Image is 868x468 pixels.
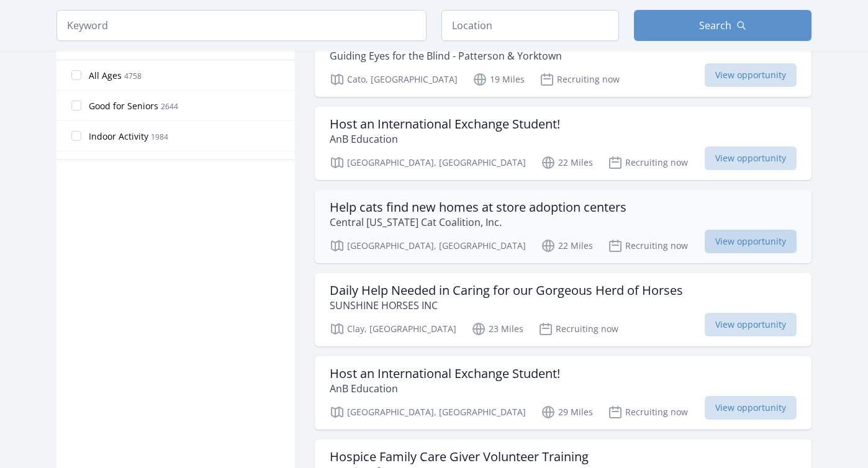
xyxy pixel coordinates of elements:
[89,70,122,82] span: All Ages
[315,9,811,97] a: Do something extraordinary - raise a future guide dog in [GEOGRAPHIC_DATA], [GEOGRAPHIC_DATA]! Gu...
[330,366,560,381] h3: Host an International Exchange Student!
[540,72,620,87] p: Recruiting now
[699,18,731,33] span: Search
[705,313,797,336] span: View opportunity
[541,405,593,420] p: 29 Miles
[89,130,148,143] span: Indoor Activity
[71,101,81,110] input: Good for Seniors 2644
[315,356,811,430] a: Host an International Exchange Student! AnB Education [GEOGRAPHIC_DATA], [GEOGRAPHIC_DATA] 29 Mil...
[330,132,560,146] p: AnB Education
[71,131,81,141] input: Indoor Activity 1984
[538,322,618,336] p: Recruiting now
[705,396,797,420] span: View opportunity
[705,230,797,253] span: View opportunity
[330,117,560,132] h3: Host an International Exchange Student!
[330,48,797,63] p: Guiding Eyes for the Blind - Patterson & Yorktown
[330,298,683,313] p: SUNSHINE HORSES INC
[330,449,589,464] h3: Hospice Family Care Giver Volunteer Training
[151,132,168,142] span: 1984
[330,72,458,87] p: Cato, [GEOGRAPHIC_DATA]
[315,273,811,346] a: Daily Help Needed in Caring for our Gorgeous Herd of Horses SUNSHINE HORSES INC Clay, [GEOGRAPHIC...
[57,10,427,41] input: Keyword
[315,190,811,263] a: Help cats find new homes at store adoption centers Central [US_STATE] Cat Coalition, Inc. [GEOGRA...
[330,215,626,230] p: Central [US_STATE] Cat Coalition, Inc.
[330,200,626,215] h3: Help cats find new homes at store adoption centers
[634,10,811,41] button: Search
[441,10,619,41] input: Location
[315,107,811,180] a: Host an International Exchange Student! AnB Education [GEOGRAPHIC_DATA], [GEOGRAPHIC_DATA] 22 Mil...
[161,101,178,112] span: 2644
[330,322,456,336] p: Clay, [GEOGRAPHIC_DATA]
[471,322,523,336] p: 23 Miles
[472,72,525,87] p: 19 Miles
[705,63,797,87] span: View opportunity
[541,238,593,253] p: 22 Miles
[71,70,81,80] input: All Ages 4758
[330,238,526,253] p: [GEOGRAPHIC_DATA], [GEOGRAPHIC_DATA]
[330,283,683,298] h3: Daily Help Needed in Caring for our Gorgeous Herd of Horses
[608,238,688,253] p: Recruiting now
[124,71,142,81] span: 4758
[541,155,593,170] p: 22 Miles
[89,100,158,112] span: Good for Seniors
[330,381,560,396] p: AnB Education
[330,155,526,170] p: [GEOGRAPHIC_DATA], [GEOGRAPHIC_DATA]
[330,405,526,420] p: [GEOGRAPHIC_DATA], [GEOGRAPHIC_DATA]
[608,405,688,420] p: Recruiting now
[608,155,688,170] p: Recruiting now
[705,146,797,170] span: View opportunity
